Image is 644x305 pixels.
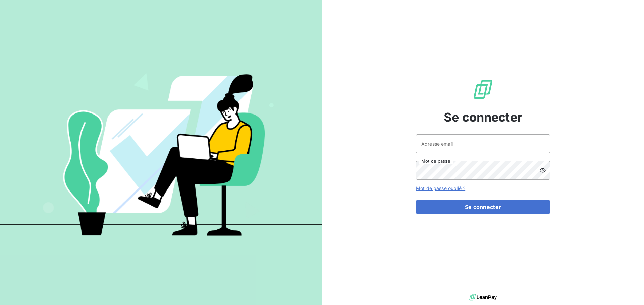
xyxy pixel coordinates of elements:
input: placeholder [416,134,550,153]
button: Se connecter [416,200,550,214]
a: Mot de passe oublié ? [416,185,465,191]
img: logo [469,292,497,302]
img: Logo LeanPay [472,79,494,100]
span: Se connecter [444,108,522,126]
